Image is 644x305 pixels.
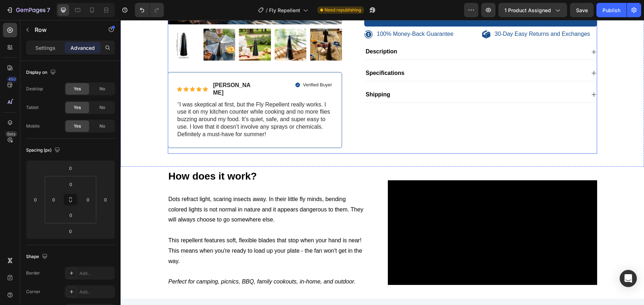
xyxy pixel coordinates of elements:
span: I was skeptical at first, but the Fly Repellent really works. I use it on my kitchen counter whil... [57,81,210,117]
div: Publish [602,6,620,14]
span: Yes [74,123,81,129]
p: Shipping [245,71,269,78]
p: 30-Day Easy Returns and Exchanges [374,10,469,18]
video: Video [267,160,477,265]
p: 100% Money-Back Guarantee [256,10,333,18]
div: Undo/Redo [135,3,164,17]
input: 0px [83,194,93,205]
span: Fly Repellent [269,6,300,14]
button: Publish [596,3,626,17]
button: 7 [3,3,53,17]
span: Save [576,7,588,13]
p: Specifications [245,49,284,57]
iframe: Design area [121,20,644,305]
p: 7 [47,6,50,14]
p: Advanced [70,44,95,52]
span: / [266,6,268,14]
input: 0px [64,179,78,190]
span: No [99,86,105,92]
div: 450 [7,76,17,82]
span: Dots refract light, scaring insects away. In their little fly minds, bending colored lights is no... [48,176,243,203]
div: Beta [5,131,17,137]
input: 0 [63,226,78,237]
input: 0px [48,194,59,205]
span: This repellent features soft, flexible blades that stop when your hand is near! This means when y... [48,217,242,244]
div: Add... [79,289,113,295]
span: 1 product assigned [504,6,551,14]
span: Yes [74,86,81,92]
span: Description [245,28,277,34]
i: Perfect for camping, picnics, BBQ, family cookouts, in-home, and outdoor. [48,258,235,265]
div: Display on [26,68,57,77]
div: Shape [26,252,49,262]
span: Yes [74,104,81,111]
p: Row [35,25,96,34]
input: 0 [30,194,41,205]
div: Spacing (px) [26,146,62,155]
div: Corner [26,289,40,295]
div: Open Intercom Messenger [620,270,637,287]
input: 0 [63,163,78,173]
span: No [99,123,105,129]
span: Need republishing [325,7,361,13]
div: Border [26,270,40,276]
p: Settings [35,44,55,52]
button: 1 product assigned [498,3,567,17]
div: Mobile [26,123,40,129]
input: 0px [64,210,78,220]
div: Add... [79,270,113,277]
strong: How does it work? [48,151,136,162]
span: Verified Buyer [182,62,211,67]
div: Desktop [26,86,43,92]
div: Tablet [26,104,39,111]
span: " [57,81,59,87]
input: 0 [100,194,111,205]
button: Save [570,3,594,17]
span: No [99,104,105,111]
